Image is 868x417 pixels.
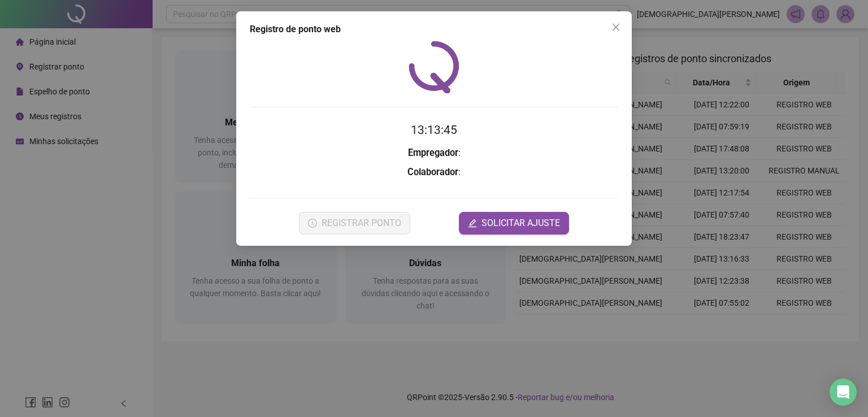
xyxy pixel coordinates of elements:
strong: Empregador [408,147,458,158]
div: Open Intercom Messenger [830,379,857,406]
strong: Colaborador [407,167,458,177]
button: editSOLICITAR AJUSTE [459,212,569,234]
button: Close [607,18,625,36]
button: REGISTRAR PONTO [299,212,410,234]
img: QRPoint [409,41,459,93]
span: close [611,23,620,32]
span: edit [468,219,477,228]
h3: : [250,165,618,180]
span: SOLICITAR AJUSTE [481,216,560,230]
h3: : [250,146,618,160]
time: 13:13:45 [411,123,457,137]
div: Registro de ponto web [250,23,618,36]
